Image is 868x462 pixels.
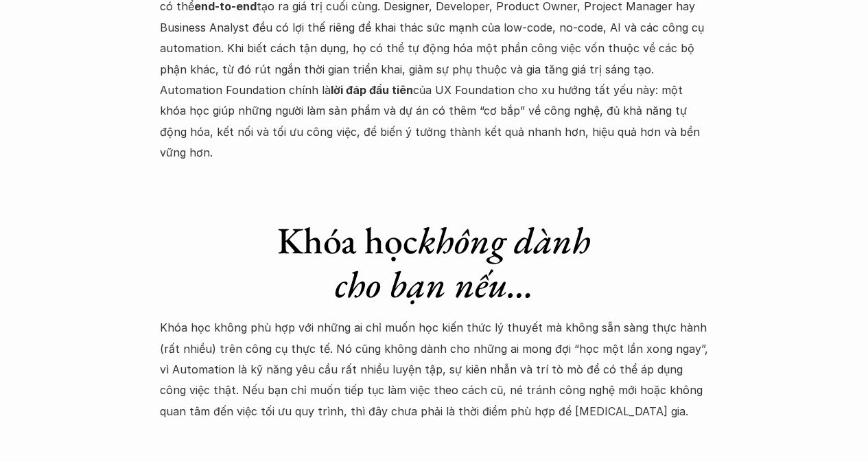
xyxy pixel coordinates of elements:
[267,218,602,308] h1: Khóa học
[331,83,413,97] strong: lời đáp đầu tiên
[335,216,600,309] em: không dành cho bạn nếu…
[160,317,709,421] p: Khóa học không phù hợp với những ai chỉ muốn học kiến thức lý thuyết mà không sẵn sàng thực hành ...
